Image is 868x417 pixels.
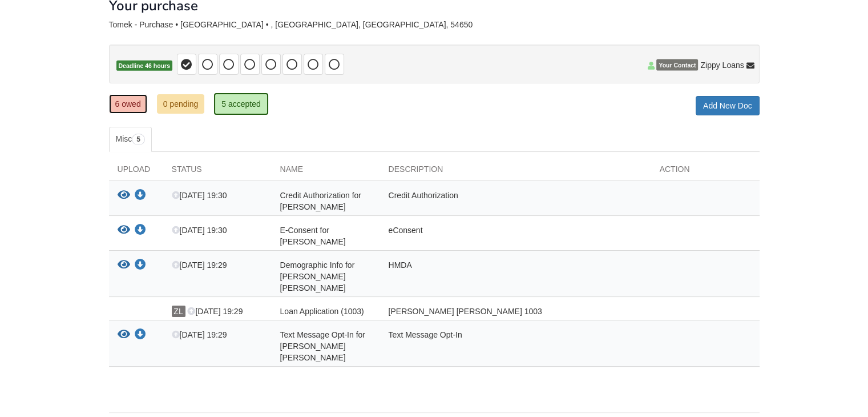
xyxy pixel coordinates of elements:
span: Text Message Opt-In for [PERSON_NAME] [PERSON_NAME] [280,330,365,362]
div: [PERSON_NAME] [PERSON_NAME] 1003 [380,306,651,317]
span: ZL [172,306,185,317]
div: Action [651,163,760,181]
div: Tomek - Purchase • [GEOGRAPHIC_DATA] • , [GEOGRAPHIC_DATA], [GEOGRAPHIC_DATA], 54650 [109,20,760,30]
span: Loan Application (1003) [280,307,364,316]
button: View Credit Authorization for Lillian Tomek [118,190,130,202]
div: Credit Authorization [380,190,651,212]
span: E-Consent for [PERSON_NAME] [280,226,346,246]
span: Your Contact [656,59,698,71]
a: Misc [109,127,152,152]
span: Deadline 46 hours [116,61,172,71]
a: 5 accepted [214,93,268,115]
div: Upload [109,163,163,181]
div: HMDA [380,259,651,294]
span: [DATE] 19:30 [172,226,227,235]
a: 6 owed [109,94,147,114]
button: View E-Consent for Lillian Tomek [118,224,130,236]
span: [DATE] 19:29 [172,330,227,339]
span: Credit Authorization for [PERSON_NAME] [280,191,361,211]
a: Download Credit Authorization for Lillian Tomek [135,191,146,201]
button: View Text Message Opt-In for Lillian Vittoria Tomek [118,329,130,341]
span: Demographic Info for [PERSON_NAME] [PERSON_NAME] [280,260,355,292]
a: Download Text Message Opt-In for Lillian Vittoria Tomek [135,331,146,340]
a: 0 pending [157,94,205,114]
a: Add New Doc [696,96,760,115]
div: eConsent [380,224,651,247]
div: Description [380,163,651,181]
span: [DATE] 19:29 [172,260,227,270]
button: View Demographic Info for Lillian Vittoria Tomek [118,259,130,271]
span: Zippy Loans [700,59,744,71]
span: 5 [132,134,145,145]
div: Name [272,163,380,181]
a: Download E-Consent for Lillian Tomek [135,226,146,235]
span: [DATE] 19:30 [172,191,227,200]
a: Download Demographic Info for Lillian Vittoria Tomek [135,261,146,270]
div: Status [163,163,272,181]
span: [DATE] 19:29 [187,307,243,316]
div: Text Message Opt-In [380,329,651,363]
